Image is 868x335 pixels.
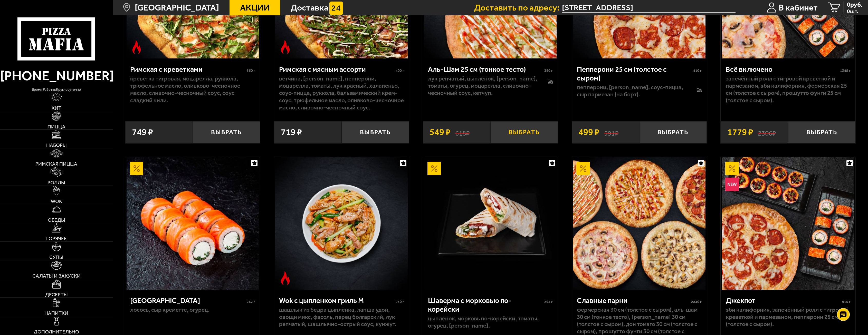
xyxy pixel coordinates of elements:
[275,157,408,290] img: Wok с цыпленком гриль M
[193,121,260,143] button: Выбрать
[135,3,219,12] span: [GEOGRAPHIC_DATA]
[130,296,245,305] div: [GEOGRAPHIC_DATA]
[726,75,851,104] p: Запечённый ролл с тигровой креветкой и пармезаном, Эби Калифорния, Фермерская 25 см (толстое с сы...
[47,180,65,185] span: Роллы
[35,161,77,167] span: Римская пицца
[847,2,863,8] span: 0 руб.
[341,121,409,143] button: Выбрать
[573,157,705,290] img: Славные парни
[428,65,543,74] div: Аль-Шам 25 см (тонкое тесто)
[132,128,153,137] span: 749 ₽
[279,40,292,54] img: Острое блюдо
[758,128,776,137] s: 2306 ₽
[130,40,144,54] img: Острое блюдо
[725,162,739,175] img: Акционный
[430,128,451,137] span: 549 ₽
[577,65,692,83] div: Пепперони 25 см (толстое с сыром)
[423,157,558,290] a: АкционныйШаверма с морковью по-корейски
[48,218,65,223] span: Обеды
[279,306,404,328] p: шашлык из бедра цыплёнка, лапша удон, овощи микс, фасоль, перец болгарский, лук репчатый, шашлычн...
[51,199,62,204] span: WOK
[847,8,863,14] span: 0 шт.
[544,68,553,73] span: 390 г
[130,162,144,175] img: Акционный
[726,65,839,74] div: Всё включено
[46,143,67,148] span: Наборы
[840,68,851,73] span: 1345 г
[46,236,67,241] span: Горячее
[279,65,394,74] div: Римская с мясным ассорти
[576,162,590,175] img: Акционный
[49,255,63,260] span: Супы
[693,68,702,73] span: 410 г
[279,271,292,285] img: Острое блюдо
[274,157,409,290] a: Острое блюдоWok с цыпленком гриль M
[125,157,260,290] a: АкционныйФиладельфия
[727,128,753,137] span: 1779 ₽
[726,306,851,328] p: Эби Калифорния, Запечённый ролл с тигровой креветкой и пармезаном, Пепперони 25 см (толстое с сыр...
[722,157,854,290] img: Джекпот
[691,300,702,304] span: 2840 г
[281,128,302,137] span: 719 ₽
[279,296,394,305] div: Wok с цыпленком гриль M
[329,2,343,15] img: 15daf4d41897b9f0e9f617042186c801.svg
[455,128,470,137] s: 618 ₽
[490,121,558,143] button: Выбрать
[240,3,270,12] span: Акции
[725,178,739,191] img: Новинка
[474,3,562,12] span: Доставить по адресу:
[639,121,707,143] button: Выбрать
[396,300,404,304] span: 230 г
[247,300,255,304] span: 242 г
[842,300,851,304] span: 915 г
[604,128,618,137] s: 591 ₽
[130,65,245,74] div: Римская с креветками
[428,315,553,329] p: цыпленок, морковь по-корейски, томаты, огурец, [PERSON_NAME].
[779,3,818,12] span: В кабинет
[291,3,328,12] span: Доставка
[424,157,557,290] img: Шаверма с морковью по-корейски
[428,296,543,314] div: Шаверма с морковью по-корейски
[562,3,736,13] span: Санкт-Петербург, Белоостровская улица, 27, подъезд 6
[247,68,255,73] span: 360 г
[428,75,539,97] p: лук репчатый, цыпленок, [PERSON_NAME], томаты, огурец, моцарелла, сливочно-чесночный соус, кетчуп.
[52,106,61,111] span: Хит
[562,3,736,13] input: Ваш адрес доставки
[34,329,79,334] span: Дополнительно
[130,75,255,104] p: креветка тигровая, моцарелла, руккола, трюфельное масло, оливково-чесночное масло, сливочно-чесно...
[578,128,599,137] span: 499 ₽
[396,68,404,73] span: 400 г
[544,300,553,304] span: 295 г
[44,311,68,316] span: Напитки
[788,121,856,143] button: Выбрать
[279,75,404,111] p: ветчина, [PERSON_NAME], пепперони, моцарелла, томаты, лук красный, халапеньо, соус-пицца, руккола...
[721,157,855,290] a: АкционныйНовинкаДжекпот
[47,124,65,129] span: Пицца
[577,84,688,98] p: пепперони, [PERSON_NAME], соус-пицца, сыр пармезан (на борт).
[130,306,255,313] p: лосось, Сыр креметте, огурец.
[427,162,441,175] img: Акционный
[127,157,259,290] img: Филадельфия
[577,296,690,305] div: Славные парни
[726,296,841,305] div: Джекпот
[572,157,707,290] a: АкционныйСлавные парни
[45,292,68,297] span: Десерты
[32,273,81,279] span: Салаты и закуски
